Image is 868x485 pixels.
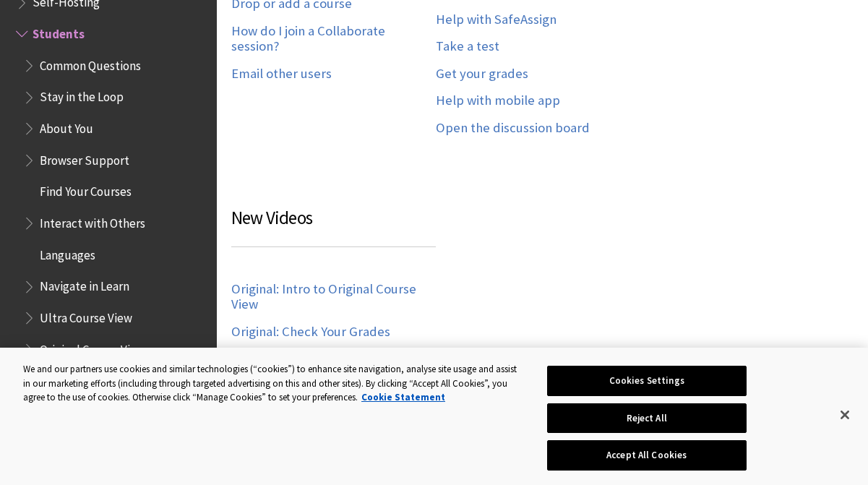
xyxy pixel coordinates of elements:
button: Close [829,399,861,431]
a: Open the discussion board [436,120,590,137]
a: Email other users [231,66,332,82]
h3: New Videos [231,205,436,247]
a: Original: Intro to Original Course View [231,281,436,313]
a: Original: Check Your Grades [231,324,390,340]
span: Find Your Courses [40,180,132,199]
a: More information about your privacy, opens in a new tab [361,391,445,403]
span: Common Questions [40,53,141,73]
a: Get your grades [436,66,528,82]
button: Reject All [547,403,747,434]
span: Interact with Others [40,211,145,231]
span: Languages [40,243,95,262]
span: Stay in the Loop [40,85,124,105]
span: Students [33,22,85,41]
span: Browser Support [40,148,129,168]
button: Cookies Settings [547,366,747,396]
a: How do I join a Collaborate session? [231,23,436,55]
span: Navigate in Learn [40,275,129,294]
span: About You [40,116,93,136]
a: Help with mobile app [436,93,560,109]
span: Ultra Course View [40,306,132,325]
a: Help with SafeAssign [436,12,557,28]
button: Accept All Cookies [547,440,747,471]
a: Take a test [436,38,499,55]
div: We and our partners use cookies and similar technologies (“cookies”) to enhance site navigation, ... [23,362,521,405]
span: Original Course View [40,338,145,357]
